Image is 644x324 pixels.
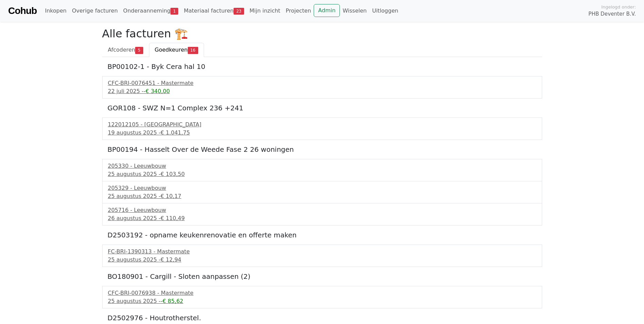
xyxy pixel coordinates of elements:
div: 205329 - Leeuwbouw [108,184,536,192]
a: FC-BRI-1390313 - Mastermate25 augustus 2025 -€ 12,94 [108,248,536,264]
span: Ingelogd onder: [601,4,636,10]
span: € 103,50 [161,171,185,177]
span: -€ 340,00 [144,88,170,94]
div: 26 augustus 2025 - [108,214,536,222]
span: € 10,17 [161,193,181,199]
a: Cohub [8,3,37,19]
a: Inkopen [42,4,69,18]
a: Materiaal facturen23 [181,4,247,18]
h5: BP00102-1 - Byk Cera hal 10 [108,62,537,71]
span: € 12,94 [161,256,181,263]
h2: Alle facturen 🏗️ [102,27,542,40]
span: € 1.041,75 [161,129,190,136]
a: Mijn inzicht [247,4,283,18]
span: Afcoderen [108,47,135,53]
div: CFC-BRI-0076451 - Mastermate [108,79,536,87]
div: 205330 - Leeuwbouw [108,162,536,170]
h5: D2502976 - Houtrotherstel. [108,314,537,322]
a: 205330 - Leeuwbouw25 augustus 2025 -€ 103,50 [108,162,536,178]
a: 205716 - Leeuwbouw26 augustus 2025 -€ 110,49 [108,206,536,222]
a: Admin [314,4,340,17]
span: -€ 85,62 [161,298,183,304]
a: CFC-BRI-0076451 - Mastermate22 juli 2025 --€ 340,00 [108,79,536,95]
div: 25 augustus 2025 - [108,170,536,178]
a: Afcoderen5 [102,43,149,57]
span: € 110,49 [161,215,185,221]
div: 25 augustus 2025 - [108,192,536,200]
span: 23 [234,8,244,15]
a: Wisselen [340,4,369,18]
a: CFC-BRI-0076938 - Mastermate25 augustus 2025 --€ 85,62 [108,289,536,305]
div: 205716 - Leeuwbouw [108,206,536,214]
div: 19 augustus 2025 - [108,129,536,137]
div: 122012105 - [GEOGRAPHIC_DATA] [108,121,536,129]
h5: D2503192 - opname keukenrenovatie en offerte maken [108,231,537,239]
h5: BP00194 - Hasselt Over de Weede Fase 2 26 woningen [108,145,537,154]
span: 5 [135,47,143,54]
div: 25 augustus 2025 - [108,297,536,305]
div: CFC-BRI-0076938 - Mastermate [108,289,536,297]
h5: BO180901 - Cargill - Sloten aanpassen (2) [108,272,537,281]
h5: GOR108 - SWZ N=1 Complex 236 +241 [108,104,537,112]
a: Projecten [283,4,314,18]
span: Goedkeuren [155,47,188,53]
span: 16 [188,47,198,54]
div: 22 juli 2025 - [108,87,536,95]
span: 1 [170,8,178,15]
a: Overige facturen [69,4,121,18]
a: Onderaanneming1 [121,4,181,18]
span: PHB Deventer B.V. [588,10,636,18]
div: FC-BRI-1390313 - Mastermate [108,248,536,256]
a: 122012105 - [GEOGRAPHIC_DATA]19 augustus 2025 -€ 1.041,75 [108,121,536,137]
div: 25 augustus 2025 - [108,256,536,264]
a: 205329 - Leeuwbouw25 augustus 2025 -€ 10,17 [108,184,536,200]
a: Goedkeuren16 [149,43,204,57]
a: Uitloggen [369,4,401,18]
